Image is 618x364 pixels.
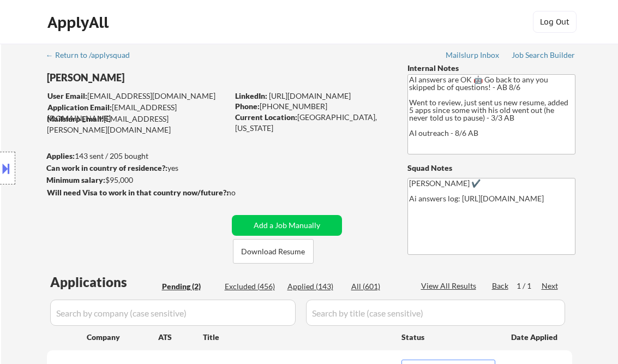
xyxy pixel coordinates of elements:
[533,11,577,33] button: Log Out
[517,281,542,291] div: 1 / 1
[235,102,260,111] strong: Phone:
[227,187,258,198] div: no
[446,51,500,62] a: Mailslurp Inbox
[235,112,297,122] strong: Current Location:
[47,13,112,32] div: ApplyAll
[232,215,342,236] button: Add a Job Manually
[407,63,575,74] div: Internal Notes
[233,239,314,264] button: Download Resume
[306,300,565,326] input: Search by title (case sensitive)
[407,163,575,174] div: Squad Notes
[87,332,158,343] div: Company
[511,332,559,343] div: Date Applied
[287,281,342,292] div: Applied (143)
[225,281,279,292] div: Excluded (456)
[235,91,267,100] strong: LinkedIn:
[351,281,406,292] div: All (601)
[235,112,389,133] div: [GEOGRAPHIC_DATA], [US_STATE]
[421,281,479,291] div: View All Results
[542,281,559,291] div: Next
[50,300,296,326] input: Search by company (case sensitive)
[46,51,140,59] div: ← Return to /applysquad
[269,91,351,100] a: [URL][DOMAIN_NAME]
[446,51,500,59] div: Mailslurp Inbox
[401,327,495,347] div: Status
[46,51,140,62] a: ← Return to /applysquad
[492,281,509,291] div: Back
[235,101,389,112] div: [PHONE_NUMBER]
[203,332,391,343] div: Title
[158,332,203,343] div: ATS
[50,276,158,289] div: Applications
[162,281,217,292] div: Pending (2)
[512,51,575,59] div: Job Search Builder
[512,51,575,62] a: Job Search Builder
